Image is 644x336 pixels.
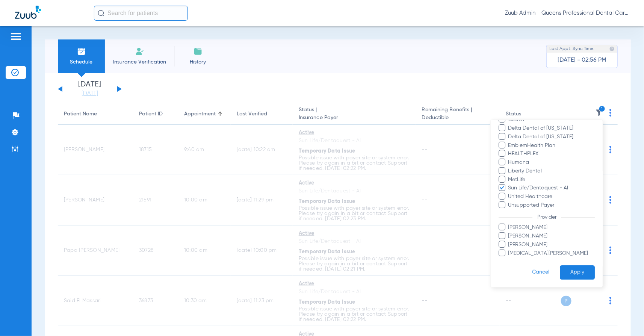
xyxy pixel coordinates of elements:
span: CIGNA [508,116,595,124]
span: United Healthcare [508,193,595,201]
iframe: Chat Widget [606,300,644,336]
span: [PERSON_NAME] [508,232,595,240]
span: [PERSON_NAME] [508,241,595,249]
span: EmblemHealth Plan [508,141,595,149]
span: Humana [508,159,595,166]
span: Unsupported Payer [508,201,595,209]
button: Apply [560,265,595,280]
span: [MEDICAL_DATA][PERSON_NAME] [508,249,595,257]
span: MetLife [508,176,595,183]
span: HEALTHPLEX [508,150,595,158]
span: [PERSON_NAME] [508,224,595,232]
span: Provider [532,215,561,220]
span: Sun Life/Dentaquest - AI [508,184,595,192]
span: Delta Dental of [US_STATE] [508,124,595,132]
span: Liberty Dental [508,167,595,175]
span: Delta Dental of [US_STATE] [508,133,595,141]
button: Cancel [522,265,560,280]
